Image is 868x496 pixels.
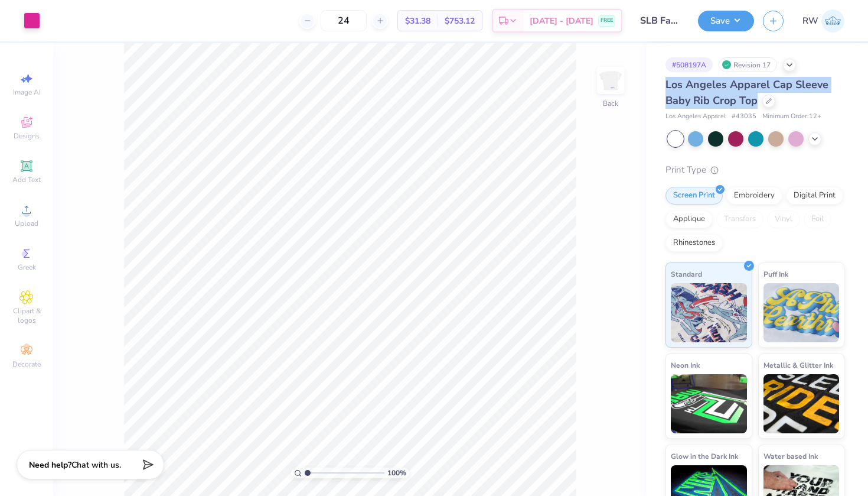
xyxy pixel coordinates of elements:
[387,468,406,478] span: 100 %
[665,77,828,108] span: Los Angeles Apparel Cap Sleeve Baby Rib Crop Top
[665,234,723,252] div: Rhinestones
[12,175,41,184] span: Add Text
[29,459,71,471] strong: Need help?
[763,268,788,280] span: Puff Ink
[530,15,593,27] span: [DATE] - [DATE]
[763,450,818,462] span: Water based Ink
[767,210,800,228] div: Vinyl
[18,262,36,272] span: Greek
[762,112,821,122] span: Minimum Order: 12 +
[671,359,700,371] span: Neon Ink
[601,17,613,25] span: FREE
[405,15,430,27] span: $31.38
[732,112,756,122] span: # 43035
[15,219,38,228] span: Upload
[671,450,738,462] span: Glow in the Dark Ink
[802,14,818,28] span: RW
[631,9,689,33] input: Untitled Design
[671,374,747,433] img: Neon Ink
[671,283,747,342] img: Standard
[599,69,622,92] img: Back
[802,9,844,33] a: RW
[13,87,41,97] span: Image AI
[804,210,831,228] div: Foil
[671,268,702,280] span: Standard
[763,283,840,342] img: Puff Ink
[6,306,47,325] span: Clipart & logos
[71,459,121,471] span: Chat with us.
[821,9,844,33] img: Rhea Wanga
[321,10,367,31] input: – –
[12,359,41,369] span: Decorate
[14,131,40,141] span: Designs
[726,187,782,205] div: Embroidery
[786,187,843,205] div: Digital Print
[603,98,618,109] div: Back
[719,57,777,72] div: Revision 17
[716,210,763,228] div: Transfers
[665,187,723,205] div: Screen Print
[665,210,713,228] div: Applique
[763,359,833,371] span: Metallic & Glitter Ink
[665,112,726,122] span: Los Angeles Apparel
[445,15,475,27] span: $753.12
[665,57,713,72] div: # 508197A
[763,374,840,433] img: Metallic & Glitter Ink
[665,163,844,177] div: Print Type
[698,11,754,31] button: Save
